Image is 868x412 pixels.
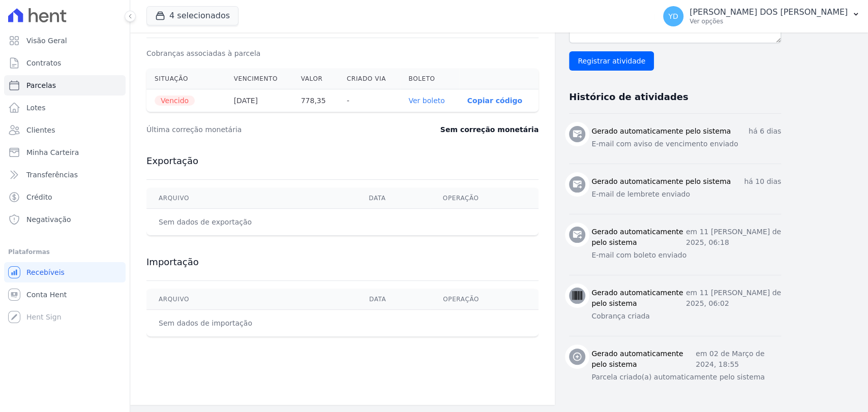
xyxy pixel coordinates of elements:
[146,124,378,135] dt: Última correção monetária
[696,348,781,370] p: em 02 de Março de 2024, 18:55
[431,289,538,310] th: Operação
[339,69,400,89] th: Criado via
[569,91,688,103] h3: Histórico de atividades
[146,6,238,25] button: 4 selecionados
[4,142,126,163] a: Minha Carteira
[4,284,126,305] a: Conta Hent
[26,147,79,157] span: Minha Carteira
[26,267,65,277] span: Recebíveis
[4,75,126,96] a: Parcelas
[146,310,357,337] td: Sem dados de importação
[26,103,46,113] span: Lotes
[4,165,126,185] a: Transferências
[400,69,459,89] th: Boleto
[591,176,731,187] h3: Gerado automaticamente pelo sistema
[744,176,781,187] p: há 10 dias
[591,139,781,149] p: E-mail com aviso de vencimento enviado
[686,288,781,309] p: em 11 [PERSON_NAME] de 2025, 06:02
[146,256,538,268] h3: Importação
[146,289,357,310] th: Arquivo
[690,7,848,17] p: [PERSON_NAME] DOS [PERSON_NAME]
[8,246,122,258] div: Plataformas
[4,53,126,73] a: Contratos
[749,126,781,137] p: há 6 dias
[591,372,781,383] p: Parcela criado(a) automaticamente pelo sistema
[26,125,55,135] span: Clientes
[26,36,67,46] span: Visão Geral
[339,89,400,112] th: -
[146,188,356,209] th: Arquivo
[690,17,848,25] p: Ver opções
[26,290,67,300] span: Conta Hent
[146,155,538,167] h3: Exportação
[4,120,126,140] a: Clientes
[357,289,431,310] th: Data
[293,69,339,89] th: Valor
[4,98,126,118] a: Lotes
[591,227,686,248] h3: Gerado automaticamente pelo sistema
[569,51,654,71] input: Registrar atividade
[293,89,339,112] th: 778,35
[591,126,731,137] h3: Gerado automaticamente pelo sistema
[26,192,52,202] span: Crédito
[146,69,226,89] th: Situação
[4,30,126,51] a: Visão Geral
[668,13,678,20] span: YD
[26,170,78,180] span: Transferências
[431,188,538,209] th: Operação
[591,288,686,309] h3: Gerado automaticamente pelo sistema
[226,89,293,112] th: [DATE]
[26,58,61,68] span: Contratos
[26,80,56,90] span: Parcelas
[440,124,538,135] dd: Sem correção monetária
[467,97,522,105] button: Copiar código
[356,188,430,209] th: Data
[146,209,356,236] td: Sem dados de exportação
[146,48,260,58] dt: Cobranças associadas à parcela
[4,262,126,282] a: Recebíveis
[655,2,868,30] button: YD [PERSON_NAME] DOS [PERSON_NAME] Ver opções
[686,227,781,248] p: em 11 [PERSON_NAME] de 2025, 06:18
[591,348,696,370] h3: Gerado automaticamente pelo sistema
[591,311,781,322] p: Cobrança criada
[26,214,71,225] span: Negativação
[4,209,126,230] a: Negativação
[591,250,781,261] p: E-mail com boleto enviado
[4,187,126,207] a: Crédito
[226,69,293,89] th: Vencimento
[591,189,781,200] p: E-mail de lembrete enviado
[408,97,444,105] a: Ver boleto
[155,96,195,106] span: Vencido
